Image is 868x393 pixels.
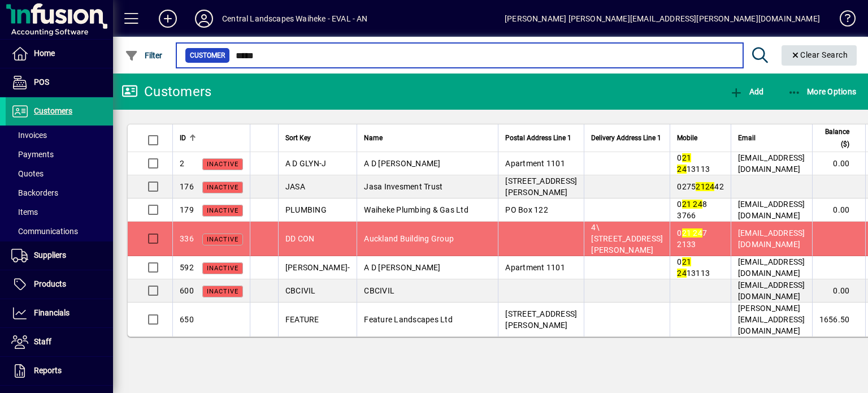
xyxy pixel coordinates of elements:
[180,132,243,144] div: ID
[150,8,186,29] button: Add
[6,68,113,97] a: POS
[505,263,565,272] span: Apartment 1101
[180,315,194,324] span: 650
[6,222,113,241] a: Communications
[180,159,184,168] span: 2
[505,309,577,330] span: [STREET_ADDRESS][PERSON_NAME]
[11,131,47,140] span: Invoices
[6,183,113,202] a: Backorders
[677,257,691,278] em: 21 24
[186,8,222,29] button: Profile
[738,153,805,174] span: [EMAIL_ADDRESS][DOMAIN_NAME]
[34,106,72,115] span: Customers
[677,153,691,174] em: 21 24
[125,51,163,60] span: Filter
[34,77,49,87] span: POS
[180,286,194,295] span: 600
[285,234,315,243] span: DD CON
[364,234,454,243] span: Auckland Building Group
[6,164,113,183] a: Quotes
[34,251,66,260] span: Suppliers
[782,45,857,66] button: Clear
[180,132,186,144] span: ID
[364,286,394,295] span: CBCIVIL
[11,150,54,159] span: Payments
[677,182,724,191] span: 0275 42
[6,241,113,270] a: Suppliers
[207,265,238,272] span: Inactive
[6,145,113,164] a: Payments
[122,45,166,66] button: Filter
[207,288,238,295] span: Inactive
[11,188,58,197] span: Backorders
[677,132,724,144] div: Mobile
[364,132,383,144] span: Name
[34,337,51,346] span: Staff
[812,152,866,175] td: 0.00
[505,10,820,28] div: [PERSON_NAME] [PERSON_NAME][EMAIL_ADDRESS][PERSON_NAME][DOMAIN_NAME]
[819,126,860,150] div: Balance ($)
[6,40,113,68] a: Home
[285,263,350,272] span: [PERSON_NAME]-
[285,159,327,168] span: A D GLYN-J
[11,227,78,236] span: Communications
[6,126,113,145] a: Invoices
[180,263,194,272] span: 592
[682,200,702,209] em: 21 24
[819,126,850,150] span: Balance ($)
[285,315,319,324] span: FEATURE
[285,182,305,191] span: JASA
[738,132,756,144] span: Email
[34,49,55,58] span: Home
[364,315,453,324] span: Feature Landscapes Ltd
[180,182,194,191] span: 176
[696,182,714,191] em: 2124
[207,236,238,243] span: Inactive
[180,234,194,243] span: 336
[180,205,194,214] span: 179
[812,279,866,303] td: 0.00
[591,223,663,254] span: 4\[STREET_ADDRESS][PERSON_NAME]
[738,200,805,220] span: [EMAIL_ADDRESS][DOMAIN_NAME]
[738,280,805,301] span: [EMAIL_ADDRESS][DOMAIN_NAME]
[505,132,571,144] span: Postal Address Line 1
[677,228,707,249] span: 0 7 2133
[682,228,702,237] em: 21 24
[6,202,113,222] a: Items
[6,299,113,327] a: Financials
[831,2,854,39] a: Knowledge Base
[505,159,565,168] span: Apartment 1101
[222,10,368,28] div: Central Landscapes Waiheke - EVAL - AN
[34,308,70,317] span: Financials
[34,366,62,375] span: Reports
[677,153,710,174] span: 0 13113
[738,304,805,335] span: [PERSON_NAME][EMAIL_ADDRESS][DOMAIN_NAME]
[791,50,848,59] span: Clear Search
[207,161,238,168] span: Inactive
[677,200,707,220] span: 0 8 3766
[364,182,442,191] span: Jasa Invesment Trust
[364,205,468,214] span: Waiheke Plumbing & Gas Ltd
[34,279,66,288] span: Products
[812,303,866,336] td: 1656.50
[785,81,860,102] button: More Options
[788,87,857,96] span: More Options
[364,159,440,168] span: A D [PERSON_NAME]
[285,205,327,214] span: PLUMBING
[505,205,548,214] span: PO Box 122
[730,87,763,96] span: Add
[727,81,766,102] button: Add
[505,176,577,197] span: [STREET_ADDRESS][PERSON_NAME]
[6,270,113,299] a: Products
[812,198,866,222] td: 0.00
[121,83,211,101] div: Customers
[738,257,805,278] span: [EMAIL_ADDRESS][DOMAIN_NAME]
[190,50,225,61] span: Customer
[11,169,44,178] span: Quotes
[207,184,238,191] span: Inactive
[6,328,113,356] a: Staff
[285,286,316,295] span: CBCIVIL
[591,132,661,144] span: Delivery Address Line 1
[6,357,113,385] a: Reports
[364,263,440,272] span: A D [PERSON_NAME]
